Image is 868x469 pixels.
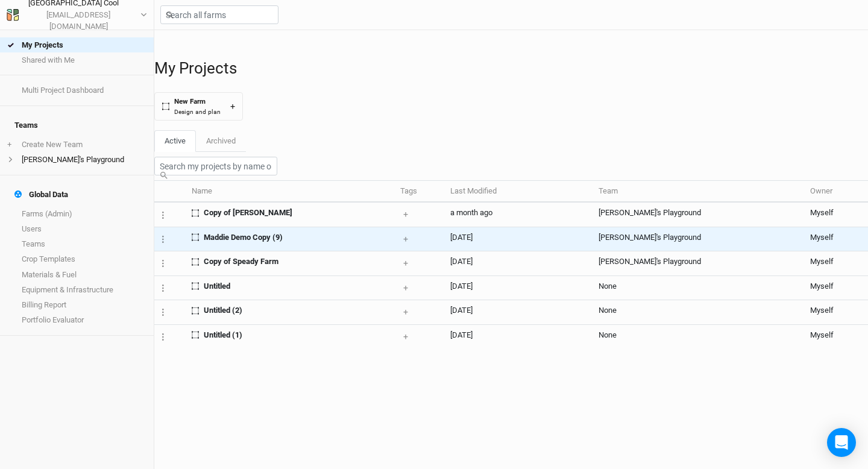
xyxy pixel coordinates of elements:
[160,5,278,24] input: Search all farms
[810,257,834,266] span: madison@propagateag.com
[400,281,411,295] button: +
[594,275,805,300] td: None
[196,130,246,152] a: Archived
[204,281,230,292] span: Untitled
[827,428,856,457] div: Open Intercom Messenger
[400,207,411,221] button: +
[594,324,805,348] td: None
[204,232,283,243] span: Maddie Demo Copy (9)
[805,181,868,203] th: Owner
[395,181,445,203] th: Tags
[28,9,128,33] div: [EMAIL_ADDRESS][DOMAIN_NAME]
[7,113,146,137] h4: Teams
[14,190,68,200] div: Global Data
[810,233,834,242] span: madison@propagateag.com
[187,181,395,203] th: Name
[450,233,473,242] span: May 28, 2025 1:31 PM
[594,202,805,227] td: [PERSON_NAME]'s Playground
[594,251,805,275] td: [PERSON_NAME]'s Playground
[154,92,243,121] button: New FarmDesign and plan+
[400,232,411,246] button: +
[230,100,235,113] div: +
[204,330,242,341] span: Untitled (1)
[174,96,221,107] div: New Farm
[400,305,411,319] button: +
[204,207,292,218] span: Copy of Otis Miller
[445,181,594,203] th: Last Modified
[450,257,473,266] span: Apr 2, 2025 11:18 AM
[400,330,411,344] button: +
[810,282,834,291] span: madison@propagateag.com
[594,300,805,324] td: None
[810,306,834,315] span: madison@propagateag.com
[594,227,805,251] td: [PERSON_NAME]'s Playground
[154,130,196,152] a: Active
[174,107,221,116] div: Design and plan
[7,140,11,150] span: +
[204,256,278,267] span: Copy of Speady Farm
[400,256,411,270] button: +
[450,330,473,339] span: Nov 7, 2024 7:27 PM
[810,330,834,339] span: madison@propagateag.com
[594,181,805,203] th: Team
[450,282,473,291] span: Mar 20, 2025 9:01 AM
[154,157,277,175] input: Search my projects by name or team
[204,305,242,316] span: Untitled (2)
[450,306,473,315] span: Mar 9, 2025 5:41 PM
[154,59,868,78] h1: My Projects
[450,208,492,217] span: Aug 5, 2025 4:17 PM
[810,208,834,217] span: madison@propagateag.com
